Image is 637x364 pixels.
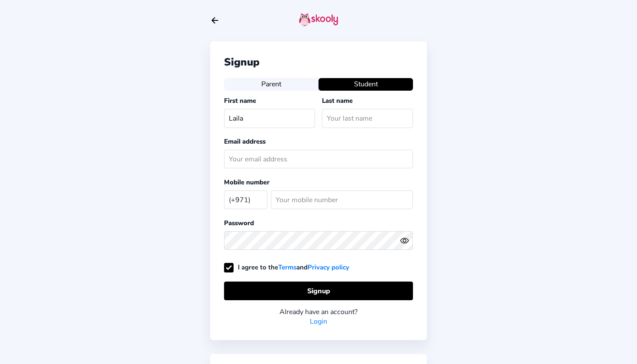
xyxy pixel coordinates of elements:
label: Mobile number [224,178,270,187]
button: Signup [224,282,413,300]
button: eye outlineeye off outline [400,236,413,245]
a: Privacy policy [308,263,349,272]
input: Your email address [224,150,413,168]
input: Your last name [322,109,413,128]
input: Your mobile number [271,190,413,209]
a: Login [310,317,327,326]
div: Signup [224,55,413,69]
label: Password [224,219,254,227]
a: Terms [278,263,296,272]
button: Parent [224,78,318,90]
div: Already have an account? [224,307,413,317]
label: Email address [224,137,266,146]
button: arrow back outline [210,16,220,25]
label: I agree to the and [224,263,349,272]
button: Student [318,78,413,90]
img: skooly-logo.png [299,13,338,26]
ion-icon: eye outline [400,236,409,245]
label: First name [224,96,256,105]
input: Your first name [224,109,315,128]
label: Last name [322,96,353,105]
